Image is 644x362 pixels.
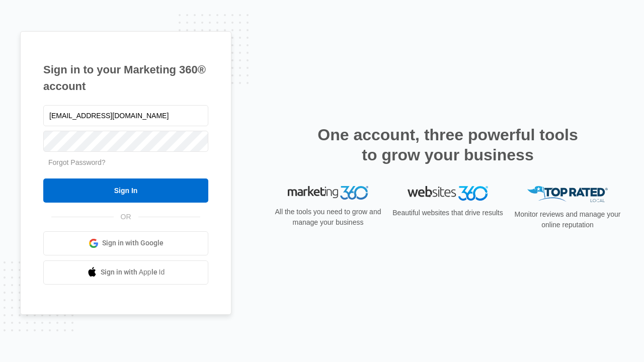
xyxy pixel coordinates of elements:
[288,186,368,200] img: Marketing 360
[314,125,581,165] h2: One account, three powerful tools to grow your business
[272,207,384,228] p: All the tools you need to grow and manage your business
[114,212,138,222] span: OR
[408,186,488,201] img: Websites 360
[391,208,504,218] p: Beautiful websites that drive results
[102,238,164,248] span: Sign in with Google
[43,231,208,255] a: Sign in with Google
[43,105,208,126] input: Email
[43,178,208,203] input: Sign In
[43,61,208,95] h1: Sign in to your Marketing 360® account
[527,186,608,203] img: Top Rated Local
[48,158,106,166] a: Forgot Password?
[101,267,165,278] span: Sign in with Apple Id
[511,209,624,230] p: Monitor reviews and manage your online reputation
[43,260,208,285] a: Sign in with Apple Id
